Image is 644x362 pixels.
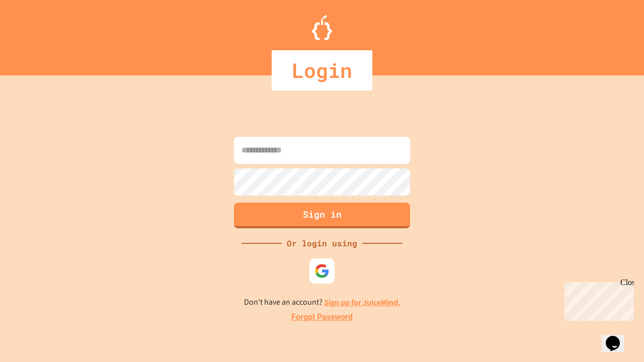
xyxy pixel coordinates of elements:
div: Chat with us now!Close [4,4,69,64]
img: google-icon.svg [314,263,330,279]
img: Logo.svg [312,15,332,40]
a: Forgot Password [291,311,353,323]
button: Sign in [234,203,410,228]
p: Don't have an account? [244,296,400,309]
div: Or login using [282,237,362,249]
a: Sign up for JuiceMind. [324,297,400,308]
iframe: chat widget [602,322,634,352]
iframe: chat widget [560,278,634,321]
div: Login [272,50,372,90]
